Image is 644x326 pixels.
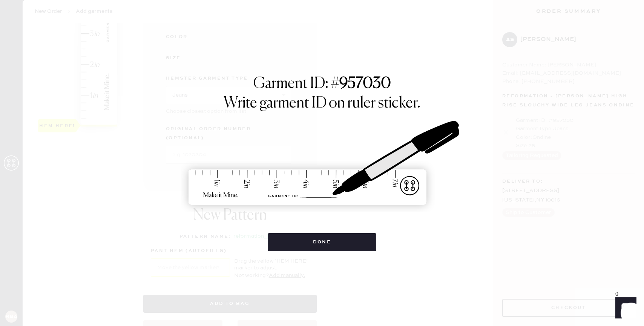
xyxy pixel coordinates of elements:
[268,233,377,251] button: Done
[339,76,391,91] strong: 957030
[608,292,641,324] iframe: Front Chat
[253,75,391,94] h1: Garment ID: #
[224,94,420,112] h1: Write garment ID on ruler sticker.
[181,101,463,226] img: ruler-sticker-sharpie.svg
